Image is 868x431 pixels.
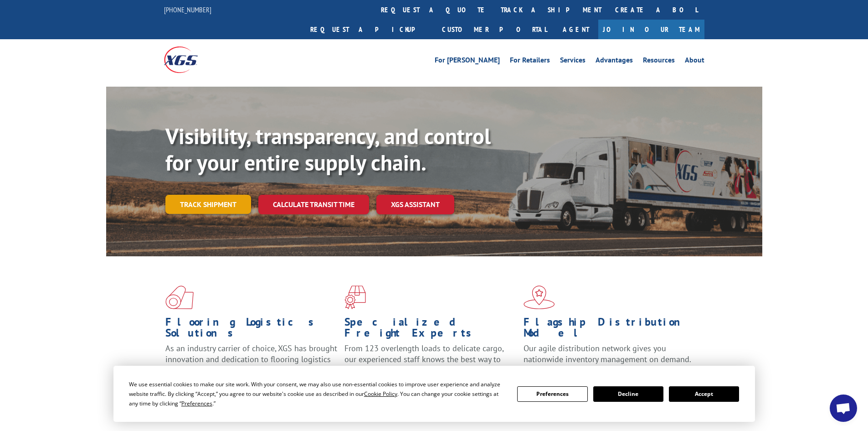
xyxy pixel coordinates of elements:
[129,379,506,408] div: We use essential cookies to make our site work. With your consent, we may also use non-essential ...
[376,195,454,214] a: XGS ASSISTANT
[364,390,397,398] span: Cookie Policy
[524,317,696,343] h1: Flagship Distribution Model
[165,343,337,375] span: As an industry carrier of choice, XGS has brought innovation and dedication to flooring logistics...
[685,57,704,67] a: About
[113,366,755,422] div: Cookie Consent Prompt
[344,286,366,309] img: xgs-icon-focused-on-flooring-red
[344,343,517,384] p: From 123 overlength loads to delicate cargo, our experienced staff knows the best way to move you...
[181,400,212,407] span: Preferences
[560,57,586,67] a: Services
[165,286,194,309] img: xgs-icon-total-supply-chain-intelligence-red
[517,386,587,402] button: Preferences
[344,317,517,343] h1: Specialized Freight Experts
[554,20,598,39] a: Agent
[435,57,500,67] a: For [PERSON_NAME]
[643,57,675,67] a: Resources
[258,195,369,214] a: Calculate transit time
[830,395,857,422] a: Open chat
[165,317,338,343] h1: Flooring Logistics Solutions
[510,57,550,67] a: For Retailers
[593,386,663,402] button: Decline
[524,286,555,309] img: xgs-icon-flagship-distribution-model-red
[303,20,435,39] a: Request a pickup
[524,343,691,364] span: Our agile distribution network gives you nationwide inventory management on demand.
[596,57,633,67] a: Advantages
[165,195,251,214] a: Track shipment
[598,20,704,39] a: Join Our Team
[165,122,491,177] b: Visibility, transparency, and control for your entire supply chain.
[435,20,554,39] a: Customer Portal
[164,5,211,14] a: [PHONE_NUMBER]
[669,386,739,402] button: Accept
